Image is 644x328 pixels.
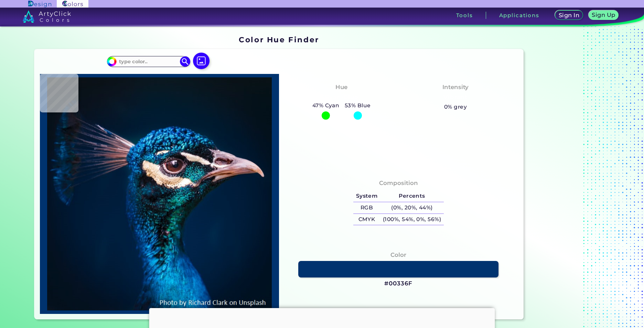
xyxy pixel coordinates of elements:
h3: Cyan-Blue [322,93,361,101]
h5: 47% Cyan [310,101,342,110]
a: Sign Up [590,11,617,20]
h5: Sign In [560,13,579,18]
h5: Sign Up [593,12,614,18]
img: logo_artyclick_colors_white.svg [23,10,71,23]
h5: (0%, 20%, 44%) [380,202,444,214]
iframe: Advertisement [526,33,612,322]
img: icon picture [193,53,210,69]
img: ArtyClick Design logo [28,1,51,7]
h1: Color Hue Finder [239,34,319,45]
h3: Tools [456,13,473,18]
h5: 53% Blue [342,101,373,110]
h5: RGB [353,202,380,214]
h4: Color [390,250,406,260]
h3: Applications [499,13,539,18]
img: img_pavlin.jpg [43,77,276,310]
a: Sign In [556,11,582,20]
h5: Percents [380,190,444,202]
h4: Hue [335,82,347,92]
h4: Composition [379,178,418,188]
h5: System [353,190,380,202]
h4: Intensity [442,82,469,92]
h3: Vibrant [441,93,471,101]
h3: #00336F [384,280,412,288]
input: type color.. [117,57,181,66]
h5: CMYK [353,214,380,225]
h5: 0% grey [444,102,467,111]
h5: (100%, 54%, 0%, 56%) [380,214,444,225]
img: icon search [180,56,190,67]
